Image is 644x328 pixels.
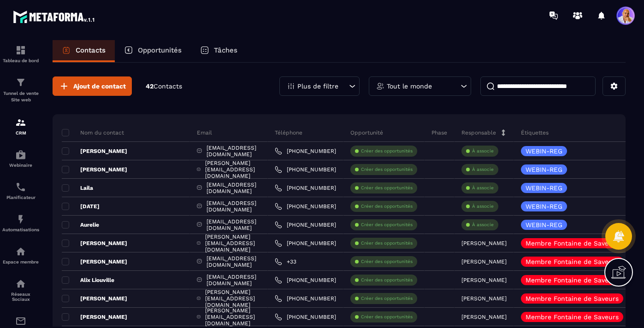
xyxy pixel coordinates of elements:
[461,129,496,136] p: Responsable
[472,203,494,210] p: À associe
[2,207,39,239] a: automationsautomationsAutomatisations
[2,58,39,63] p: Tableau de bord
[2,38,39,70] a: formationformationTableau de bord
[526,295,619,302] p: Membre Fontaine de Saveurs
[15,182,26,193] img: scheduler
[62,313,127,321] p: [PERSON_NAME]
[361,277,413,283] p: Créer des opportunités
[62,184,93,192] p: Laila
[214,46,237,54] p: Tâches
[146,82,182,91] p: 42
[2,227,39,232] p: Automatisations
[350,129,383,136] p: Opportunité
[191,40,247,62] a: Tâches
[2,130,39,135] p: CRM
[275,184,336,192] a: [PHONE_NUMBER]
[361,166,413,173] p: Créer des opportunités
[2,163,39,168] p: Webinaire
[275,166,336,173] a: [PHONE_NUMBER]
[461,277,507,283] p: [PERSON_NAME]
[53,76,132,96] button: Ajout de contact
[15,149,26,160] img: automations
[472,148,494,154] p: À associe
[2,195,39,200] p: Planificateur
[76,46,106,54] p: Contacts
[115,40,191,62] a: Opportunités
[275,147,336,155] a: [PHONE_NUMBER]
[15,278,26,289] img: social-network
[461,295,507,302] p: [PERSON_NAME]
[138,46,182,54] p: Opportunités
[15,117,26,128] img: formation
[275,203,336,210] a: [PHONE_NUMBER]
[275,313,336,321] a: [PHONE_NUMBER]
[526,148,562,154] p: WEBIN-REG
[15,45,26,56] img: formation
[526,185,562,191] p: WEBIN-REG
[461,240,507,246] p: [PERSON_NAME]
[15,246,26,257] img: automations
[461,258,507,265] p: [PERSON_NAME]
[2,239,39,271] a: automationsautomationsEspace membre
[275,276,336,284] a: [PHONE_NUMBER]
[361,295,413,302] p: Créer des opportunités
[275,295,336,302] a: [PHONE_NUMBER]
[461,314,507,320] p: [PERSON_NAME]
[472,166,494,173] p: À associe
[15,77,26,88] img: formation
[53,40,115,62] a: Contacts
[521,129,549,136] p: Étiquettes
[62,240,127,247] p: [PERSON_NAME]
[361,258,413,265] p: Créer des opportunités
[361,240,413,246] p: Créer des opportunités
[431,129,447,136] p: Phase
[2,175,39,207] a: schedulerschedulerPlanificateur
[526,314,619,320] p: Membre Fontaine de Saveurs
[361,203,413,210] p: Créer des opportunités
[275,221,336,228] a: [PHONE_NUMBER]
[2,259,39,264] p: Espace membre
[62,295,127,302] p: [PERSON_NAME]
[62,203,100,210] p: [DATE]
[73,82,126,91] span: Ajout de contact
[275,129,302,136] p: Téléphone
[197,129,212,136] p: Email
[526,203,562,210] p: WEBIN-REG
[2,271,39,309] a: social-networksocial-networkRéseaux Sociaux
[275,258,296,265] a: +33
[62,129,124,136] p: Nom du contact
[154,82,182,90] span: Contacts
[15,316,26,327] img: email
[361,314,413,320] p: Créer des opportunités
[2,70,39,110] a: formationformationTunnel de vente Site web
[526,240,619,246] p: Membre Fontaine de Saveurs
[62,276,114,284] p: Alix Liouville
[526,277,619,283] p: Membre Fontaine de Saveurs
[387,83,432,89] p: Tout le monde
[526,258,619,265] p: Membre Fontaine de Saveurs
[361,222,413,228] p: Créer des opportunités
[361,185,413,191] p: Créer des opportunités
[361,148,413,154] p: Créer des opportunités
[2,110,39,142] a: formationformationCRM
[62,221,99,228] p: Aurelie
[62,147,127,155] p: [PERSON_NAME]
[2,292,39,302] p: Réseaux Sociaux
[526,166,562,173] p: WEBIN-REG
[15,214,26,225] img: automations
[275,240,336,247] a: [PHONE_NUMBER]
[62,166,127,173] p: [PERSON_NAME]
[2,142,39,175] a: automationsautomationsWebinaire
[526,222,562,228] p: WEBIN-REG
[472,185,494,191] p: À associe
[13,8,96,25] img: logo
[62,258,127,265] p: [PERSON_NAME]
[472,222,494,228] p: À associe
[297,83,338,89] p: Plus de filtre
[2,90,39,103] p: Tunnel de vente Site web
